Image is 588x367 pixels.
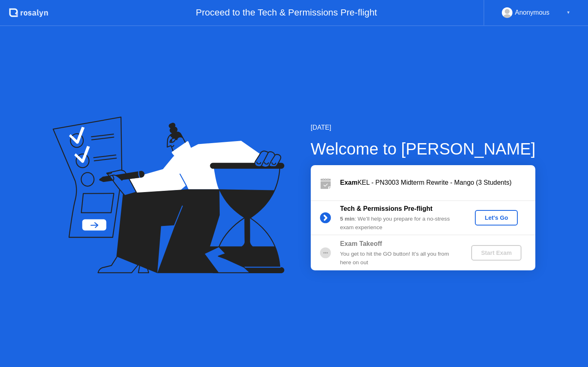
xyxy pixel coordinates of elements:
b: 5 min [340,216,355,222]
b: Exam [340,179,358,186]
div: You get to hit the GO button! It’s all you from here on out [340,250,458,267]
div: Let's Go [478,214,514,221]
div: Anonymous [515,7,550,18]
button: Let's Go [475,210,518,226]
div: KEL - PN3003 Midterm Rewrite - Mango (3 Students) [340,178,535,188]
div: : We’ll help you prepare for a no-stress exam experience [340,215,458,232]
div: [DATE] [311,123,536,133]
b: Exam Takeoff [340,240,382,247]
div: Welcome to [PERSON_NAME] [311,137,536,161]
div: ▼ [566,7,570,18]
b: Tech & Permissions Pre-flight [340,205,432,212]
button: Start Exam [471,245,521,261]
div: Start Exam [474,250,518,256]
